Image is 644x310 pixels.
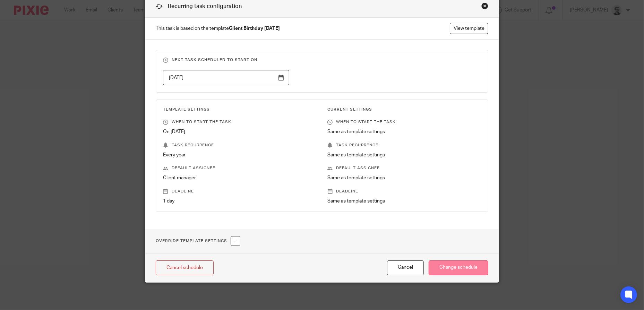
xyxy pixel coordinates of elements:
[387,260,424,275] button: Cancel
[156,2,242,10] h1: Recurring task configuration
[163,107,317,112] h3: Template Settings
[163,198,317,205] p: 1 day
[163,57,481,63] h3: Next task scheduled to start on
[163,143,317,148] p: Task recurrence
[327,165,481,171] p: Default assignee
[481,2,488,9] div: Close this dialog window
[163,165,317,171] p: Default assignee
[163,174,317,181] p: Client manager
[327,119,481,125] p: When to start the task
[327,174,481,181] p: Same as template settings
[327,198,481,205] p: Same as template settings
[156,236,240,246] h1: Override Template Settings
[327,128,481,135] p: Same as template settings
[229,26,280,31] strong: Client Birthday [DATE]
[163,70,289,86] input: Use the arrow keys to pick a date
[327,143,481,148] p: Task recurrence
[156,260,214,275] a: Cancel schedule
[327,107,481,112] h3: Current Settings
[429,260,488,275] input: Change schedule
[156,25,280,32] span: This task is based on the template
[163,189,317,194] p: Deadline
[327,189,481,194] p: Deadline
[163,119,317,125] p: When to start the task
[450,23,488,34] a: View template
[163,128,317,135] p: On [DATE]
[163,152,317,158] p: Every year
[327,152,481,158] p: Same as template settings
